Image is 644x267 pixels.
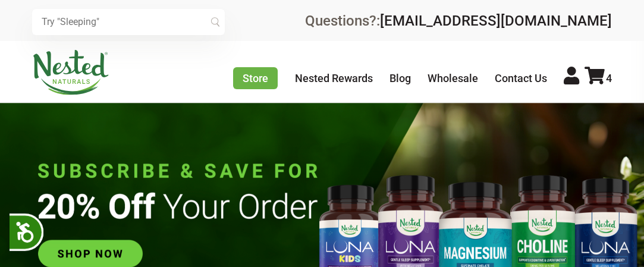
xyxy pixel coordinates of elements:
[233,67,278,89] a: Store
[585,72,612,84] a: 4
[428,72,478,84] a: Wholesale
[465,219,632,255] iframe: Button to open loyalty program pop-up
[380,12,612,29] a: [EMAIL_ADDRESS][DOMAIN_NAME]
[305,14,612,28] div: Questions?:
[495,72,547,84] a: Contact Us
[606,72,612,84] span: 4
[32,50,109,95] img: Nested Naturals
[295,72,373,84] a: Nested Rewards
[32,9,225,35] input: Try "Sleeping"
[389,72,411,84] a: Blog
